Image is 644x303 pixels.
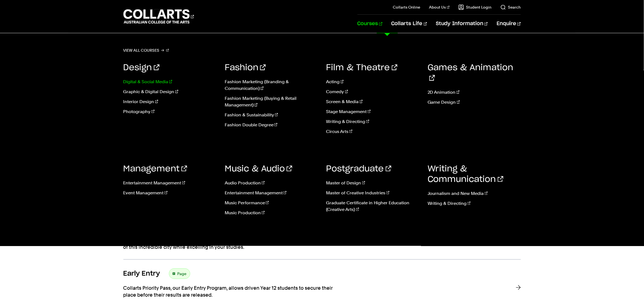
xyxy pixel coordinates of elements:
[225,79,318,92] a: Fashion Marketing (Branding & Communication)
[225,210,318,216] a: Music Production
[225,95,318,108] a: Fashion Marketing (Buying & Retail Management)
[428,165,503,184] a: Writing & Communication
[225,122,318,128] a: Fashion Double Degree
[326,190,420,196] a: Master of Creative Industries
[326,79,420,85] a: Acting
[428,64,513,82] a: Games & Animation
[326,64,397,72] a: Film & Theatre
[326,88,420,95] a: Comedy
[123,270,160,278] h3: Early Entry
[428,200,521,207] a: Writing & Directing
[123,284,344,298] p: Collarts Priority Pass, our Early Entry Program, allows driven Year 12 students to secure their p...
[436,15,488,33] a: Study Information
[225,64,266,72] a: Fashion
[225,200,318,206] a: Music Performance
[326,200,420,213] a: Graduate Certificate in Higher Education (Creative Arts)
[326,128,420,135] a: Circus Arts
[459,4,492,10] a: Student Login
[123,98,217,105] a: Interior Design
[225,190,318,196] a: Entertainment Management
[326,118,420,125] a: Writing & Directing
[429,4,450,10] a: About Us
[225,112,318,118] a: Fashion & Sustainability
[225,165,292,173] a: Music & Audio
[391,15,427,33] a: Collarts Life
[428,190,521,197] a: Journalism and New Media
[123,190,217,196] a: Event Management
[326,98,420,105] a: Screen & Media
[177,270,187,278] span: Page
[326,180,420,186] a: Master of Design
[326,108,420,115] a: Stage Management
[123,9,194,24] div: Go to homepage
[123,88,217,95] a: Graphic & Digital Design
[123,79,217,85] a: Digital & Social Media
[326,165,391,173] a: Postgraduate
[123,46,169,54] a: View all courses
[123,64,160,72] a: Design
[497,15,521,33] a: Enquire
[428,89,521,96] a: 2D Animation
[393,4,420,10] a: Collarts Online
[123,180,217,186] a: Entertainment Management
[428,99,521,106] a: Game Design
[357,15,383,33] a: Courses
[123,108,217,115] a: Photography
[225,180,318,186] a: Audio Production
[123,165,187,173] a: Management
[500,4,521,10] a: Search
